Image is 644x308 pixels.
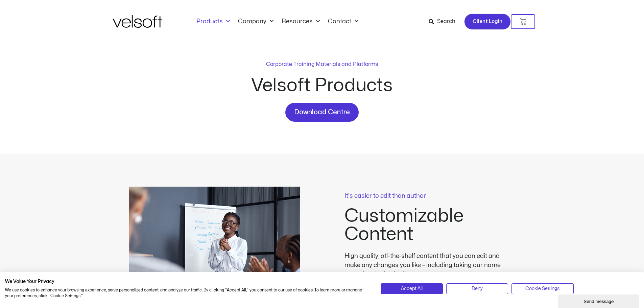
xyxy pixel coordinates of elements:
button: Accept all cookies [381,283,443,294]
a: ResourcesMenu Toggle [278,18,324,25]
img: Velsoft Training Materials [113,15,162,28]
button: Deny all cookies [446,283,508,294]
button: Adjust cookie preferences [511,283,573,294]
span: Accept All [401,285,423,292]
a: ContactMenu Toggle [324,18,362,25]
p: Corporate Training Materials and Platforms [266,60,378,68]
h2: Velsoft Products [200,76,444,95]
span: Deny [472,285,483,292]
h2: Customizable Content [344,207,516,243]
iframe: chat widget [558,293,641,308]
a: CompanyMenu Toggle [234,18,278,25]
a: Search [429,16,460,27]
span: Cookie Settings [525,285,559,292]
a: ProductsMenu Toggle [192,18,234,25]
p: We use cookies to enhance your browsing experience, serve personalized content, and analyze our t... [5,287,371,299]
a: Client Login [464,14,511,30]
span: Search [437,17,455,26]
p: It's easier to edit than author [344,193,516,199]
div: High quality, off-the-shelf content that you can edit and make any changes you like – including t... [344,252,507,279]
h2: We Value Your Privacy [5,279,371,285]
nav: Menu [192,18,362,25]
span: Client Login [473,17,502,26]
a: Download Centre [285,103,359,122]
span: Download Centre [294,107,350,118]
